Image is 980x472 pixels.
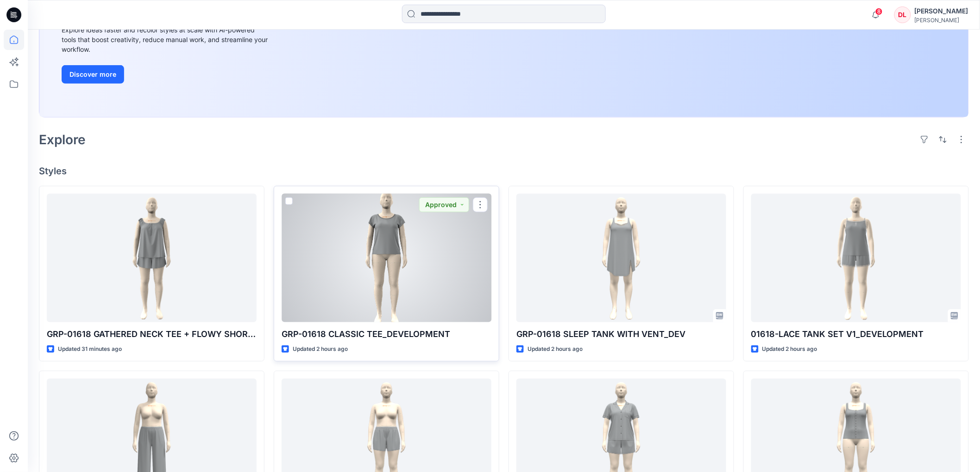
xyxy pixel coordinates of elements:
[39,166,969,177] h4: Styles
[62,65,270,84] a: Discover more
[915,6,968,17] div: [PERSON_NAME]
[282,194,491,322] a: GRP-01618 CLASSIC TEE_DEVELOPMENT
[751,328,961,341] p: 01618-LACE TANK SET V1_DEVELOPMENT
[62,65,124,84] button: Discover more
[516,328,726,341] p: GRP-01618 SLEEP TANK WITH VENT_DEV
[39,132,86,147] h2: Explore
[47,328,257,341] p: GRP-01618 GATHERED NECK TEE + FLOWY SHORT_DEVELOPMENT
[894,6,911,23] div: DL
[47,194,257,322] a: GRP-01618 GATHERED NECK TEE + FLOWY SHORT_DEVELOPMENT
[528,344,583,354] p: Updated 2 hours ago
[875,8,883,15] span: 8
[762,344,817,354] p: Updated 2 hours ago
[58,344,122,354] p: Updated 31 minutes ago
[516,194,726,322] a: GRP-01618 SLEEP TANK WITH VENT_DEV
[915,17,968,24] div: [PERSON_NAME]
[751,194,961,322] a: 01618-LACE TANK SET V1_DEVELOPMENT
[62,25,270,54] div: Explore ideas faster and recolor styles at scale with AI-powered tools that boost creativity, red...
[293,344,348,354] p: Updated 2 hours ago
[282,328,491,341] p: GRP-01618 CLASSIC TEE_DEVELOPMENT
